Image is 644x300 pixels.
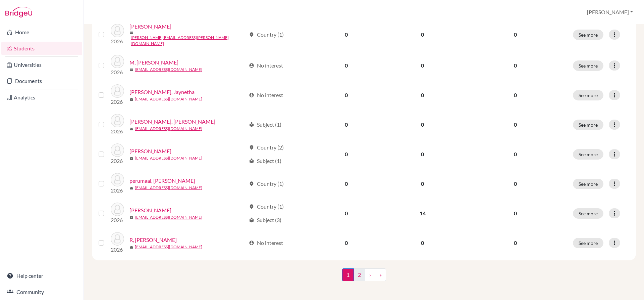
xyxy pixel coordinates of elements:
span: mail [129,216,133,220]
td: 0 [309,18,383,51]
a: [PERSON_NAME], Jaynetha [129,88,195,96]
a: M, [PERSON_NAME] [129,58,178,67]
td: 0 [383,169,462,199]
img: Manikandan, Jaynetha [111,84,124,98]
td: 14 [383,199,462,228]
a: » [375,268,386,281]
a: [EMAIL_ADDRESS][DOMAIN_NAME] [135,96,202,102]
p: 2026 [111,157,124,165]
a: [EMAIL_ADDRESS][DOMAIN_NAME] [135,155,202,161]
button: See more [573,120,603,130]
a: Analytics [1,91,82,104]
a: [PERSON_NAME][EMAIL_ADDRESS][PERSON_NAME][DOMAIN_NAME] [131,35,246,47]
a: Help center [1,269,82,283]
div: Country (1) [249,180,284,188]
a: [EMAIL_ADDRESS][DOMAIN_NAME] [135,185,202,191]
span: account_circle [249,92,254,98]
p: 2026 [111,186,124,195]
a: [PERSON_NAME] [129,206,171,214]
span: mail [129,157,133,161]
a: Students [1,42,82,55]
span: mail [129,127,133,131]
td: 0 [309,199,383,228]
p: 0 [466,239,565,247]
td: 0 [383,51,462,80]
span: local_library [249,158,254,164]
a: [EMAIL_ADDRESS][DOMAIN_NAME] [135,214,202,220]
div: Country (1) [249,203,284,211]
p: 2026 [111,246,124,254]
p: 0 [466,121,565,129]
span: mail [129,186,133,190]
td: 0 [309,169,383,199]
span: location_on [249,204,254,209]
p: 0 [466,209,565,217]
img: Kummitha, Niharika [111,24,124,37]
p: 2026 [111,127,124,135]
span: location_on [249,145,254,150]
span: mail [129,31,133,35]
p: 2026 [111,68,124,76]
a: perumaal, [PERSON_NAME] [129,177,195,185]
p: 0 [466,61,565,70]
div: Country (2) [249,143,284,152]
span: location_on [249,181,254,186]
p: 0 [466,180,565,188]
img: Manish, Ivan [111,114,124,127]
a: Universities [1,58,82,72]
div: Subject (1) [249,121,281,129]
a: [EMAIL_ADDRESS][DOMAIN_NAME] [135,126,202,132]
span: mail [129,245,133,249]
img: Pemmasani, Abhinaya [111,143,124,157]
td: 0 [383,80,462,110]
p: 2026 [111,37,124,45]
span: local_library [249,122,254,127]
td: 0 [309,51,383,80]
a: [EMAIL_ADDRESS][DOMAIN_NAME] [135,67,202,73]
div: No interest [249,61,283,70]
button: See more [573,90,603,100]
div: Country (1) [249,31,284,39]
button: See more [573,30,603,40]
div: No interest [249,91,283,99]
p: 0 [466,150,565,158]
button: See more [573,60,603,71]
td: 0 [309,80,383,110]
p: 2026 [111,98,124,106]
img: Prabu, Krish [111,203,124,216]
td: 0 [309,139,383,169]
nav: ... [342,268,386,287]
p: 2026 [111,216,124,224]
a: 2 [354,268,365,281]
img: M, Pavithra [111,55,124,68]
span: mail [129,68,133,72]
a: [EMAIL_ADDRESS][DOMAIN_NAME] [135,244,202,250]
a: [PERSON_NAME] [129,23,171,31]
a: [PERSON_NAME], [PERSON_NAME] [129,118,215,126]
p: 0 [466,91,565,99]
img: perumaal, Harshita [111,173,124,186]
button: See more [573,179,603,189]
button: See more [573,149,603,160]
span: mail [129,97,133,101]
img: Bridge-U [5,7,32,17]
button: [PERSON_NAME] [584,6,636,18]
a: Community [1,285,82,299]
a: › [365,268,375,281]
td: 0 [383,139,462,169]
button: See more [573,208,603,219]
td: 0 [309,110,383,139]
img: R, KANMANI [111,232,124,246]
span: 1 [342,268,354,281]
a: Documents [1,74,82,88]
p: 0 [466,31,565,39]
td: 0 [383,110,462,139]
td: 0 [383,228,462,258]
span: local_library [249,217,254,223]
a: [PERSON_NAME] [129,147,171,155]
span: location_on [249,32,254,37]
div: Subject (1) [249,157,281,165]
button: See more [573,238,603,248]
div: Subject (3) [249,216,281,224]
div: No interest [249,239,283,247]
